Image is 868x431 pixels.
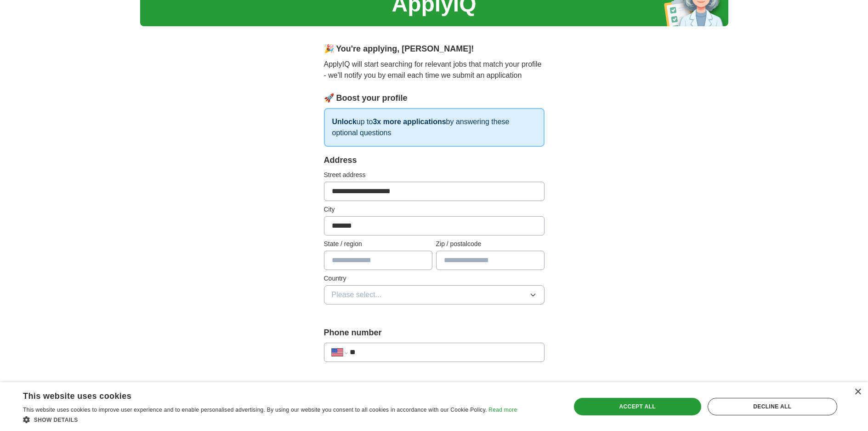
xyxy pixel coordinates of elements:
[574,398,701,415] div: Accept all
[708,398,837,415] div: Decline all
[332,118,357,126] strong: Unlock
[324,43,545,55] div: 🎉 You're applying , [PERSON_NAME] !
[324,285,545,305] button: Please select...
[324,327,545,339] label: Phone number
[324,205,545,214] label: City
[324,92,545,104] div: 🚀 Boost your profile
[324,274,545,283] label: Country
[324,154,545,167] div: Address
[324,380,545,393] label: Date of birth
[324,59,545,81] p: ApplyIQ will start searching for relevant jobs that match your profile - we'll notify you by emai...
[23,388,494,402] div: This website uses cookies
[324,239,432,249] label: State / region
[324,108,545,147] p: up to by answering these optional questions
[34,417,78,423] span: Show details
[854,389,861,396] div: Close
[373,118,446,126] strong: 3x more applications
[436,239,545,249] label: Zip / postalcode
[23,407,487,413] span: This website uses cookies to improve user experience and to enable personalised advertising. By u...
[23,415,517,424] div: Show details
[324,170,545,180] label: Street address
[332,289,382,300] span: Please select...
[488,407,517,413] a: Read more, opens a new window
